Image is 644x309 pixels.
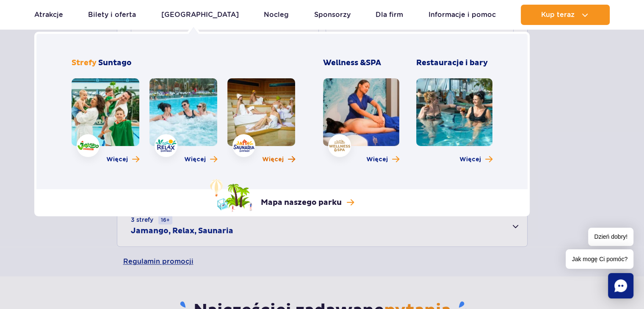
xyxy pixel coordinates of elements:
a: Dla firm [376,5,403,25]
span: Dzień dobry! [588,228,633,246]
a: Więcej o strefie Saunaria [262,155,295,164]
a: Więcej o strefie Relax [184,155,217,164]
span: Więcej [366,155,388,164]
span: Więcej [106,155,128,164]
p: Mapa naszego parku [261,198,342,208]
a: Więcej o strefie Jamango [106,155,139,164]
a: Informacje i pomoc [428,5,496,25]
span: Więcej [184,155,206,164]
a: Mapa naszego parku [210,179,354,212]
span: Kup teraz [541,11,575,19]
a: Atrakcje [34,5,63,25]
div: Chat [608,273,633,298]
a: Więcej o Restauracje i bary [459,155,492,164]
a: Bilety i oferta [88,5,136,25]
span: Strefy [72,58,97,68]
span: Jak mogę Ci pomóc? [566,249,633,269]
span: Więcej [262,155,284,164]
span: Wellness & [323,58,381,68]
h3: Restauracje i bary [416,58,492,68]
a: Sponsorzy [314,5,351,25]
span: Suntago [98,58,132,68]
button: Kup teraz [521,5,610,25]
a: [GEOGRAPHIC_DATA] [161,5,239,25]
span: SPA [366,58,381,68]
span: Więcej [459,155,481,164]
a: Nocleg [264,5,289,25]
a: Więcej o Wellness & SPA [366,155,399,164]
